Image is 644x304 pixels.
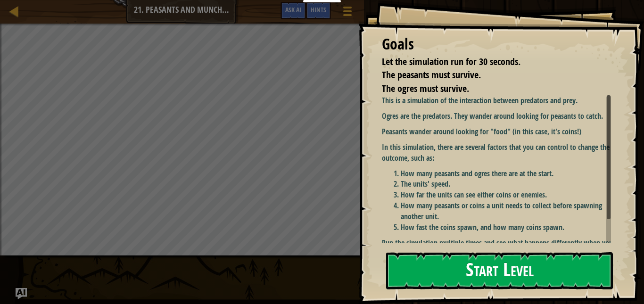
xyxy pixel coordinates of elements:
p: This is a simulation of the interaction between predators and prey. [382,95,618,106]
li: The units' speed. [401,179,618,189]
button: Ask AI [16,288,27,299]
button: Start Level [386,252,613,289]
li: The peasants must survive. [370,68,609,82]
span: Ask AI [285,5,301,14]
span: The peasants must survive. [382,68,481,81]
li: Let the simulation run for 30 seconds. [370,55,609,69]
li: The ogres must survive. [370,82,609,96]
li: How many peasants or coins a unit needs to collect before spawning another unit. [401,200,618,222]
p: Ogres are the predators. They wander around looking for peasants to catch. [382,111,618,122]
li: How many peasants and ogres there are at the start. [401,168,618,179]
span: The ogres must survive. [382,82,469,95]
p: In this simulation, there are several factors that you can control to change the outcome, such as: [382,142,618,164]
span: Hints [311,5,326,14]
button: Ask AI [281,2,306,19]
li: How fast the coins spawn, and how many coins spawn. [401,222,618,233]
li: How far the units can see either coins or enemies. [401,189,618,200]
div: Goals [382,33,611,55]
span: Let the simulation run for 30 seconds. [382,55,520,68]
button: Show game menu [336,2,359,24]
p: Peasants wander around looking for "food" (in this case, it's coins!) [382,126,618,137]
p: Run the simulation multiple times and see what happens differently when you change the variables! [382,238,618,259]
